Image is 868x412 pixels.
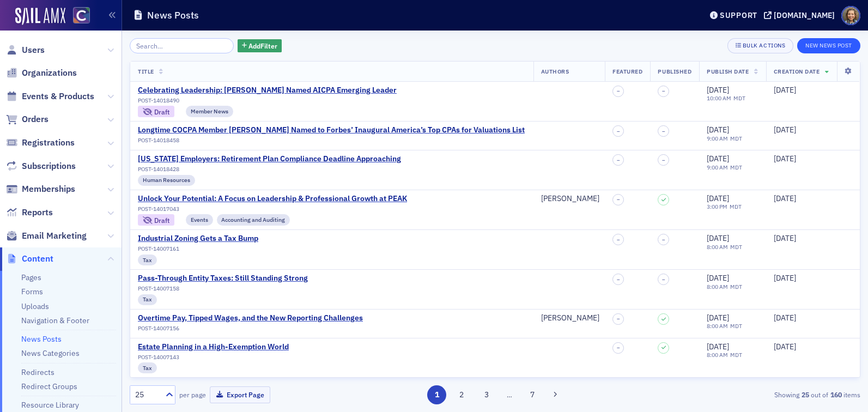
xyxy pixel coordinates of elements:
[138,325,363,332] div: POST-14007156
[138,166,401,173] div: POST-14018428
[248,41,277,51] span: Add Filter
[662,88,665,94] span: –
[662,157,665,163] span: –
[138,313,363,323] a: Overtime Pay, Tipped Wages, and the New Reporting Challenges
[138,274,308,283] a: Pass-Through Entity Taxes: Still Standing Strong
[728,243,742,251] span: MDT
[720,10,757,20] div: Support
[22,160,76,172] span: Subscriptions
[6,137,75,149] a: Registrations
[658,68,691,75] span: Published
[138,214,174,226] div: Draft
[21,381,77,391] a: Redirect Groups
[707,283,728,290] time: 8:00 AM
[541,194,599,204] a: [PERSON_NAME]
[799,390,811,399] strong: 25
[217,214,290,226] div: Accounting and Auditing
[138,97,397,104] div: POST-14018490
[728,283,742,290] span: MDT
[21,400,79,410] a: Resource Library
[662,237,665,243] span: –
[707,68,749,75] span: Publish Date
[728,351,742,359] span: MDT
[22,137,75,149] span: Registrations
[21,348,80,358] a: News Categories
[138,354,289,361] div: POST-14007143
[22,90,94,102] span: Events & Products
[774,10,835,20] div: [DOMAIN_NAME]
[541,68,569,75] span: Authors
[523,385,542,404] button: 7
[707,85,729,95] span: [DATE]
[210,386,270,403] button: Export Page
[728,322,742,330] span: MDT
[138,154,401,164] div: [US_STATE] Employers: Retirement Plan Compliance Deadline Approaching
[707,135,728,142] time: 9:00 AM
[186,214,213,226] div: Events
[774,273,796,283] span: [DATE]
[22,253,53,265] span: Content
[21,334,62,344] a: News Posts
[154,217,169,223] div: Draft
[617,237,620,243] span: –
[138,342,289,352] a: Estate Planning in a High-Exemption World
[731,94,745,102] span: MDT
[21,301,49,311] a: Uploads
[22,183,75,195] span: Memberships
[6,90,94,102] a: Events & Products
[22,67,77,79] span: Organizations
[707,351,728,359] time: 8:00 AM
[73,7,90,24] img: SailAMX
[6,113,48,125] a: Orders
[6,44,45,56] a: Users
[138,245,258,252] div: POST-14007161
[179,390,206,399] label: per page
[774,313,796,323] span: [DATE]
[797,38,860,53] button: New News Post
[743,43,785,49] div: Bulk Actions
[617,128,620,135] span: –
[6,160,76,172] a: Subscriptions
[541,313,599,323] a: [PERSON_NAME]
[774,342,796,352] span: [DATE]
[138,294,157,305] div: Tax
[130,38,234,53] input: Search…
[797,40,860,50] a: New News Post
[707,125,729,135] span: [DATE]
[238,39,282,53] button: AddFilter
[15,8,65,25] img: SailAMX
[828,390,843,399] strong: 160
[707,94,731,102] time: 10:00 AM
[707,313,729,323] span: [DATE]
[21,272,41,282] a: Pages
[774,233,796,243] span: [DATE]
[138,194,407,204] div: Unlock Your Potential: A Focus on Leadership & Professional Growth at PEAK
[6,253,53,265] a: Content
[138,106,174,117] div: Draft
[6,67,77,79] a: Organizations
[707,273,729,283] span: [DATE]
[138,205,407,213] div: POST-14017043
[138,234,258,244] div: Industrial Zoning Gets a Tax Bump
[728,135,742,142] span: MDT
[138,125,525,135] a: Longtime COCPA Member [PERSON_NAME] Named to Forbes’ Inaugural America’s Top CPAs for Valuations ...
[707,193,729,203] span: [DATE]
[135,389,159,401] div: 25
[662,276,665,283] span: –
[707,154,729,163] span: [DATE]
[138,362,157,373] div: Tax
[65,7,90,26] a: View Homepage
[427,385,446,404] button: 1
[138,86,397,95] div: Celebrating Leadership: [PERSON_NAME] Named AICPA Emerging Leader
[707,342,729,352] span: [DATE]
[841,6,860,25] span: Profile
[764,11,839,19] button: [DOMAIN_NAME]
[774,154,796,163] span: [DATE]
[617,276,620,283] span: –
[6,230,87,242] a: Email Marketing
